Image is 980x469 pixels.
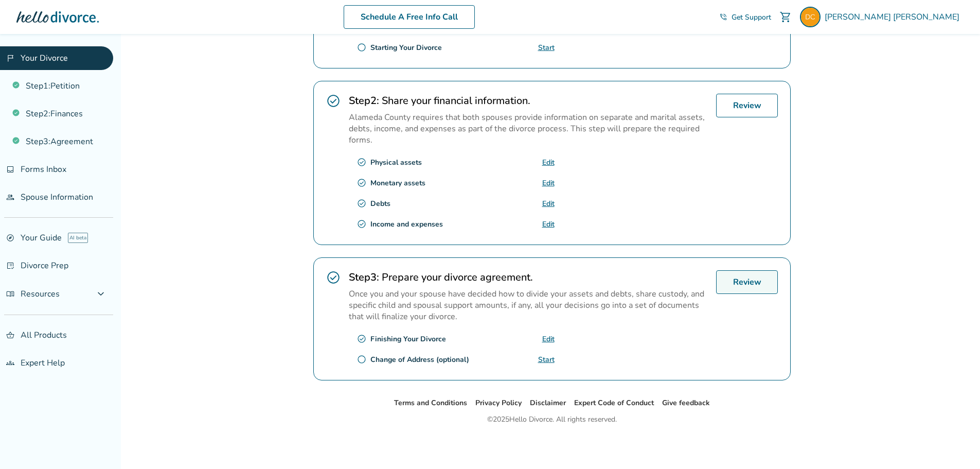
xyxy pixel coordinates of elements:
[6,288,60,300] span: Resources
[6,262,14,270] span: list_alt_check
[719,13,727,21] span: phone_in_talk
[326,270,341,285] span: check_circle
[542,199,555,209] a: Edit
[357,334,366,343] span: check_circle
[487,413,617,426] div: © 2025 Hello Divorce. All rights reserved.
[370,334,446,344] div: Finishing Your Divorce
[542,178,555,188] a: Edit
[326,94,341,108] span: check_circle
[6,54,14,62] span: flag_2
[370,43,442,53] div: Starting Your Divorce
[662,397,710,409] li: Give feedback
[542,158,555,167] a: Edit
[21,164,66,175] span: Forms Inbox
[732,12,771,22] span: Get Support
[68,233,88,243] span: AI beta
[538,43,555,53] a: Start
[542,219,555,229] a: Edit
[825,11,964,23] span: [PERSON_NAME] [PERSON_NAME]
[95,288,107,300] span: expand_more
[538,355,555,364] a: Start
[716,94,778,117] a: Review
[574,398,654,408] a: Expert Code of Conduct
[719,12,771,22] a: phone_in_talkGet Support
[475,398,522,408] a: Privacy Policy
[349,112,708,146] p: Alameda County requires that both spouses provide information on separate and marital assets, deb...
[370,219,443,229] div: Income and expenses
[6,165,14,173] span: inbox
[6,193,14,201] span: people
[357,199,366,208] span: check_circle
[357,43,366,52] span: radio_button_unchecked
[370,199,390,209] div: Debts
[6,359,14,367] span: groups
[349,94,379,108] strong: Step 2 :
[357,178,366,187] span: check_circle
[394,398,467,408] a: Terms and Conditions
[370,355,469,364] div: Change of Address (optional)
[929,420,980,469] iframe: Chat Widget
[357,355,366,364] span: radio_button_unchecked
[344,5,475,29] a: Schedule A Free Info Call
[716,270,778,294] a: Review
[349,288,708,322] p: Once you and your spouse have decided how to divide your assets and debts, share custody, and spe...
[6,331,14,339] span: shopping_basket
[6,290,14,298] span: menu_book
[530,397,566,409] li: Disclaimer
[349,270,379,284] strong: Step 3 :
[779,11,792,23] span: shopping_cart
[357,158,366,167] span: check_circle
[349,270,708,284] h2: Prepare your divorce agreement.
[357,219,366,229] span: check_circle
[6,234,14,242] span: explore
[349,94,708,108] h2: Share your financial information.
[800,7,821,27] img: dc_carr@yahoo.com
[370,158,422,167] div: Physical assets
[542,334,555,344] a: Edit
[370,178,425,188] div: Monetary assets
